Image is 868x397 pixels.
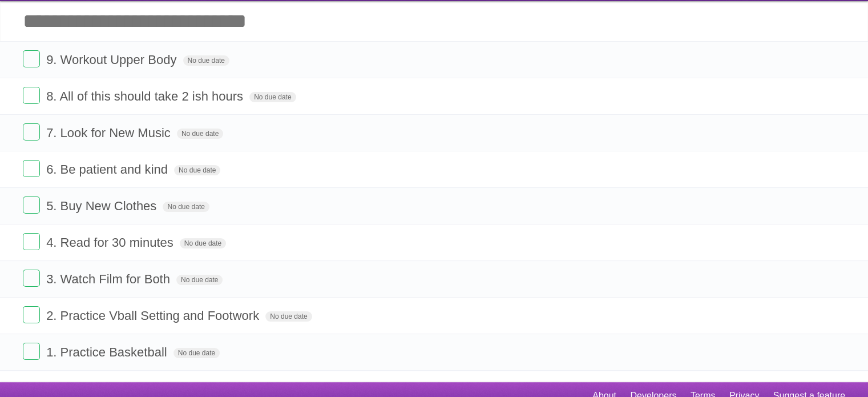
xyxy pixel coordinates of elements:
label: Done [23,233,40,250]
span: 6. Be patient and kind [46,162,171,177]
label: Done [23,123,40,141]
span: 5. Buy New Clothes [46,199,159,213]
label: Done [23,87,40,104]
span: No due date [249,92,296,102]
span: 9. Workout Upper Body [46,53,179,67]
span: 1. Practice Basketball [46,345,170,359]
span: No due date [180,238,226,248]
span: No due date [177,129,223,139]
span: No due date [176,275,223,285]
span: No due date [265,311,312,322]
span: 8. All of this should take 2 ish hours [46,89,246,103]
span: 4. Read for 30 minutes [46,235,176,250]
span: No due date [163,202,209,212]
label: Done [23,270,40,287]
span: No due date [173,348,220,358]
label: Done [23,197,40,214]
span: 2. Practice Vball Setting and Footwork [46,308,262,323]
span: No due date [183,55,229,66]
label: Done [23,50,40,67]
label: Done [23,160,40,177]
span: No due date [174,165,220,175]
span: 7. Look for New Music [46,126,173,140]
span: 3. Watch Film for Both [46,272,173,286]
label: Done [23,343,40,360]
label: Done [23,306,40,323]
